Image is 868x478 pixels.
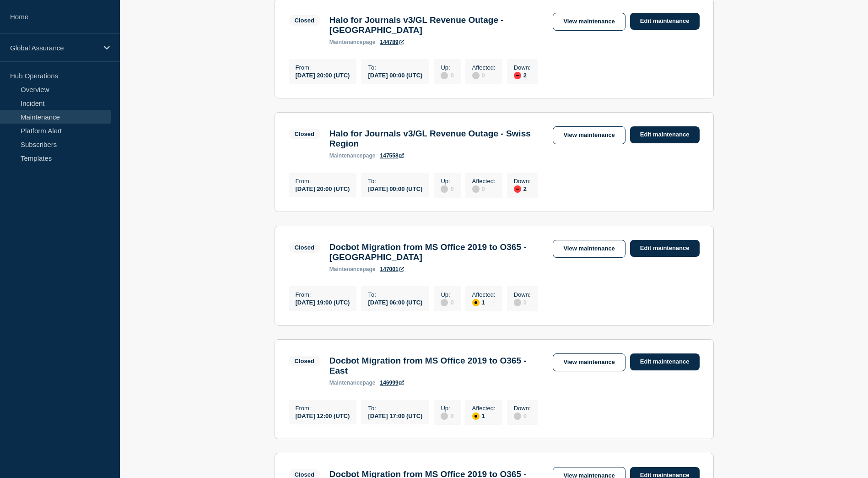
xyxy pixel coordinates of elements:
[368,291,422,298] p: To :
[368,412,422,419] div: [DATE] 17:00 (UTC)
[514,405,531,412] p: Down :
[368,178,422,185] p: To :
[329,129,544,149] h3: Halo for Journals v3/GL Revenue Outage - Swiss Region
[514,178,531,185] p: Down :
[553,353,625,371] a: View maintenance
[10,44,98,52] p: Global Assurance
[472,64,496,71] p: Affected :
[329,39,376,45] p: page
[329,39,363,45] span: maintenance
[630,353,700,370] a: Edit maintenance
[472,413,480,420] div: affected
[472,299,480,306] div: affected
[296,412,350,419] div: [DATE] 12:00 (UTC)
[514,413,521,420] div: disabled
[296,298,350,306] div: [DATE] 19:00 (UTC)
[295,130,314,137] div: Closed
[553,13,625,31] a: View maintenance
[329,266,376,272] p: page
[441,299,448,306] div: disabled
[472,71,496,79] div: 0
[514,71,531,79] div: 2
[368,64,422,71] p: To :
[630,240,700,257] a: Edit maintenance
[295,244,314,251] div: Closed
[441,413,448,420] div: disabled
[441,291,453,298] p: Up :
[441,178,453,185] p: Up :
[472,298,496,306] div: 1
[441,298,453,306] div: 0
[514,72,521,79] div: down
[380,39,404,45] a: 144789
[296,64,350,71] p: From :
[296,291,350,298] p: From :
[441,185,453,193] div: 0
[329,242,544,262] h3: Docbot Migration from MS Office 2019 to O365 - [GEOGRAPHIC_DATA]
[329,152,376,159] p: page
[514,412,531,420] div: 0
[329,152,363,159] span: maintenance
[514,64,531,71] p: Down :
[296,178,350,185] p: From :
[472,412,496,420] div: 1
[472,185,480,193] div: disabled
[295,358,314,364] div: Closed
[472,405,496,412] p: Affected :
[329,380,376,386] p: page
[472,291,496,298] p: Affected :
[380,266,404,272] a: 147001
[368,71,422,79] div: [DATE] 00:00 (UTC)
[472,185,496,193] div: 0
[368,298,422,306] div: [DATE] 06:00 (UTC)
[441,405,453,412] p: Up :
[441,185,448,193] div: disabled
[380,380,404,386] a: 146999
[329,266,363,272] span: maintenance
[296,405,350,412] p: From :
[630,13,700,30] a: Edit maintenance
[368,405,422,412] p: To :
[296,71,350,79] div: [DATE] 20:00 (UTC)
[296,185,350,192] div: [DATE] 20:00 (UTC)
[368,185,422,192] div: [DATE] 00:00 (UTC)
[441,64,453,71] p: Up :
[553,126,625,144] a: View maintenance
[329,380,363,386] span: maintenance
[514,185,531,193] div: 2
[514,298,531,306] div: 0
[295,471,314,478] div: Closed
[514,299,521,306] div: disabled
[472,72,480,79] div: disabled
[630,126,700,143] a: Edit maintenance
[441,71,453,79] div: 0
[441,412,453,420] div: 0
[472,178,496,185] p: Affected :
[380,152,404,159] a: 147558
[514,185,521,193] div: down
[441,72,448,79] div: disabled
[329,356,544,376] h3: Docbot Migration from MS Office 2019 to O365 - East
[514,291,531,298] p: Down :
[553,240,625,258] a: View maintenance
[295,17,314,24] div: Closed
[329,15,544,35] h3: Halo for Journals v3/GL Revenue Outage - [GEOGRAPHIC_DATA]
